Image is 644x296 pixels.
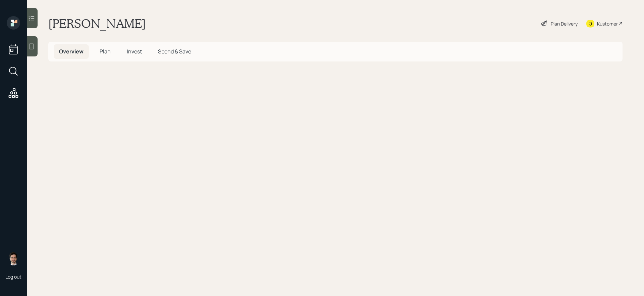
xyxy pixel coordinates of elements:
span: Overview [59,48,84,55]
span: Spend & Save [158,48,191,55]
div: Log out [5,273,21,280]
h1: [PERSON_NAME] [48,16,146,31]
span: Plan [100,48,111,55]
span: Invest [127,48,142,55]
div: Plan Delivery [551,20,578,27]
div: Kustomer [597,20,618,27]
img: jonah-coleman-headshot.png [7,252,20,265]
